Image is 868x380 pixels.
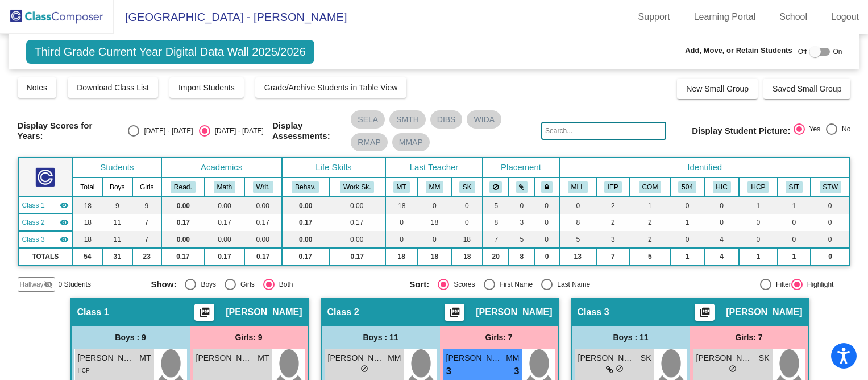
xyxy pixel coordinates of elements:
span: [PERSON_NAME] [578,352,635,364]
mat-radio-group: Select an option [151,279,401,290]
td: 0 [739,231,777,248]
span: MM [506,352,519,364]
td: 2 [596,197,630,214]
td: Sara King - No Class Name [18,231,73,248]
div: Filter [771,279,791,290]
td: Marlin Mangels - No Class Name [18,214,73,231]
td: 5 [630,248,670,265]
td: 2 [630,214,670,231]
td: 31 [102,248,132,265]
span: [PERSON_NAME] [726,307,802,318]
span: 3 [446,364,451,379]
th: Keep with teacher [534,177,559,197]
mat-icon: visibility [60,201,69,210]
td: 0.00 [329,197,385,214]
span: Class 1 [77,307,109,318]
span: [PERSON_NAME] [696,352,753,364]
td: 8 [509,248,534,265]
td: 9 [102,197,132,214]
button: Print Students Details [194,304,214,321]
td: 0 [534,214,559,231]
td: 0 [811,231,850,248]
mat-radio-group: Select an option [409,279,659,290]
th: Girls [132,177,161,197]
button: Notes [18,77,57,98]
th: Multilingual Learner [559,177,596,197]
th: Boys [102,177,132,197]
span: Sort: [409,279,429,290]
button: New Small Group [677,79,758,99]
td: 0.00 [205,231,244,248]
button: Download Class List [68,77,158,98]
td: 3 [509,214,534,231]
td: 7 [132,214,161,231]
span: [PERSON_NAME] [196,352,253,364]
button: Print Students Details [445,304,464,321]
td: 1 [778,248,811,265]
th: HICAP [704,177,739,197]
div: Girls [236,279,255,290]
mat-icon: picture_as_pdf [698,307,712,323]
td: 0 [534,248,559,265]
td: 18 [385,197,417,214]
mat-icon: visibility [60,235,69,244]
span: do_not_disturb_alt [360,365,368,373]
button: MM [426,181,444,193]
mat-chip: MMAP [392,133,430,151]
div: Girls: 7 [440,326,558,349]
span: MT [139,352,151,364]
a: Logout [822,8,868,26]
div: [DATE] - [DATE] [139,126,193,136]
td: 0.17 [329,248,385,265]
div: No [837,124,850,134]
span: do_not_disturb_alt [729,365,737,373]
th: Placement [483,158,559,177]
td: 0.17 [244,248,282,265]
button: Math [214,181,235,193]
th: Health Care Plan [739,177,777,197]
span: On [833,47,842,57]
button: HCP [747,181,769,193]
div: Both [275,279,293,290]
button: Saved Small Group [763,79,850,99]
td: 8 [483,214,509,231]
td: 0.17 [161,214,205,231]
div: Last Name [553,279,590,290]
button: Writ. [253,181,273,193]
td: 4 [704,231,739,248]
td: 0.00 [329,231,385,248]
th: Watch for SIT [811,177,850,197]
span: Class 2 [22,217,45,228]
td: 0.17 [282,214,329,231]
button: SK [459,181,475,193]
td: 0 [704,214,739,231]
mat-chip: WIDA [467,110,501,129]
div: Highlight [803,279,834,290]
span: SK [759,352,770,364]
td: 0.17 [205,214,244,231]
span: Display Assessments: [272,121,342,141]
div: Boys [196,279,216,290]
span: Third Grade Current Year Digital Data Wall 2025/2026 [26,40,314,64]
span: Notes [27,83,48,92]
td: 0.00 [244,231,282,248]
th: Last Teacher [385,158,483,177]
td: 1 [670,248,704,265]
td: 0 [452,214,483,231]
span: Import Students [178,83,235,92]
td: 1 [739,197,777,214]
th: Student Intervention Team [778,177,811,197]
td: 0 [811,214,850,231]
td: 54 [73,248,102,265]
td: 18 [73,197,102,214]
span: Grade/Archive Students in Table View [264,83,398,92]
td: 0 [559,197,596,214]
td: 18 [452,231,483,248]
td: 0 [417,197,451,214]
td: 1 [670,214,704,231]
span: 0 Students [59,279,91,290]
td: 4 [704,248,739,265]
span: Add, Move, or Retain Students [685,45,792,56]
button: Read. [171,181,196,193]
th: Academics [161,158,282,177]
